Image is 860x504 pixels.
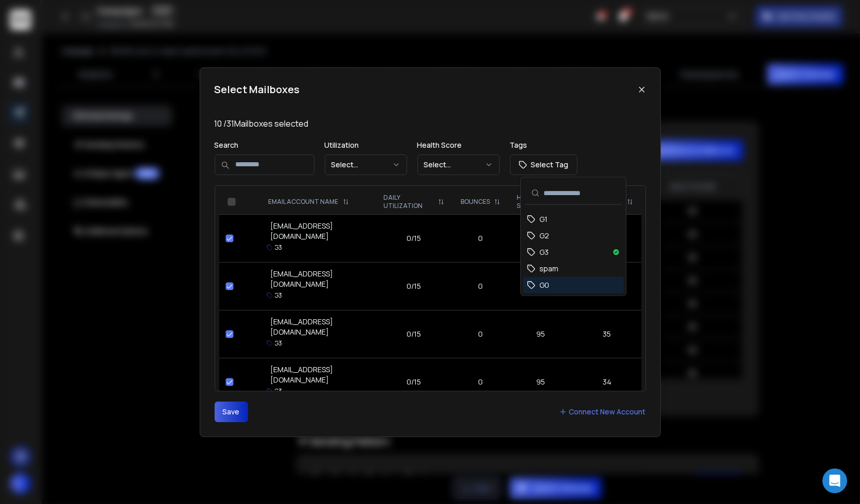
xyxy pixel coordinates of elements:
div: Open Intercom Messenger [822,468,847,493]
span: G1 [539,214,548,224]
span: spam [539,264,558,274]
span: G0 [539,280,549,290]
h1: Select Mailboxes [215,82,300,97]
span: G3 [539,247,549,257]
span: G2 [539,231,549,241]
